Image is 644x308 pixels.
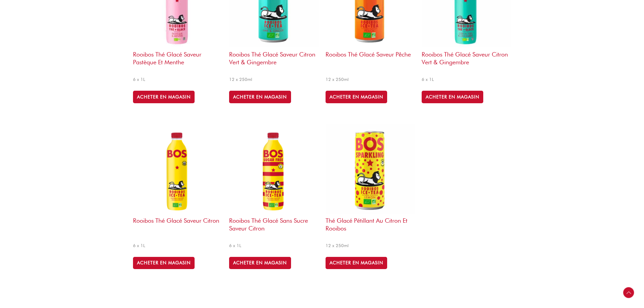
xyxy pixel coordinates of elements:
[422,91,483,103] a: BUY IN STORE
[229,76,318,82] span: 12 x 250ml
[229,47,318,73] h2: Rooibos thé glacé saveur citron vert & gingembre
[229,243,318,248] span: 6 x 1L
[133,47,222,73] h2: Rooibos thé glacé saveur pastèque et menthe
[326,124,415,214] img: Thé glacé pétillant au citron et rooibos
[422,76,511,82] span: 6 x 1L
[326,214,415,240] h2: Thé glacé pétillant au citron et rooibos
[326,243,415,248] span: 12 x 250ml
[229,124,318,250] a: Rooibos Thé Glacé sans sucre Saveur Citron6 x 1L
[133,124,222,250] a: Rooibos Thé Glacé Saveur Citron6 x 1L
[133,76,222,82] span: 6 x 1L
[229,91,291,103] a: BUY IN STORE
[326,257,387,269] a: BUY IN STORE
[133,124,222,214] img: Rooibos Thé Glacé Saveur Citron
[229,124,318,214] img: Rooibos Thé Glacé sans sucre Saveur Citron
[229,214,318,240] h2: Rooibos Thé Glacé sans sucre Saveur Citron
[326,124,415,250] a: Thé glacé pétillant au citron et rooibos12 x 250ml
[133,91,195,103] a: BUY IN STORE
[133,243,222,248] span: 6 x 1L
[422,47,511,73] h2: Rooibos thé glacé saveur citron vert & gingembre
[229,257,291,269] a: BUY IN STORE
[326,47,415,73] h2: Rooibos thé glacé saveur pêche
[326,91,387,103] a: BUY IN STORE
[326,76,415,82] span: 12 x 250ml
[133,214,222,240] h2: Rooibos Thé Glacé Saveur Citron
[133,257,195,269] a: BUY IN STORE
